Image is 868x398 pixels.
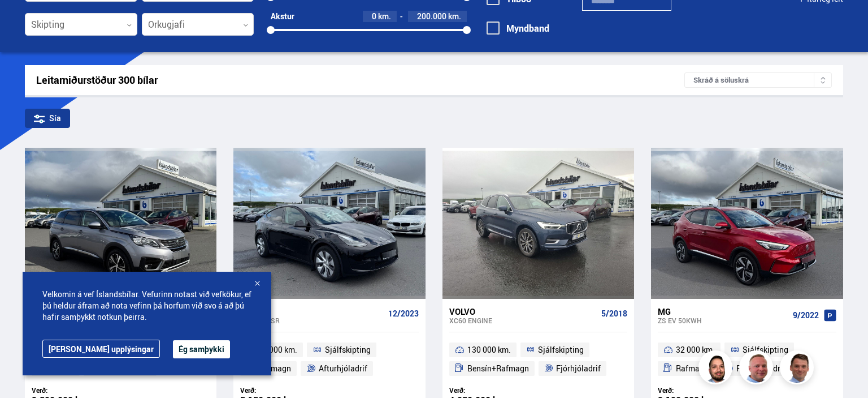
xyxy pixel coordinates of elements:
[271,12,294,21] div: Akstur
[676,343,715,357] span: 32 000 km.
[741,352,775,386] img: siFngHWaQ9KaOqBr.png
[258,362,291,375] span: Rafmagn
[449,386,539,395] div: Verð:
[258,343,297,357] span: 25 000 km.
[658,386,747,395] div: Verð:
[378,12,391,21] span: km.
[793,311,819,320] span: 9/2022
[32,386,121,395] div: Verð:
[467,343,511,357] span: 130 000 km.
[240,306,383,316] div: Tesla
[240,386,329,395] div: Verð:
[743,343,788,357] span: Sjálfskipting
[417,11,446,22] span: 200.000
[538,343,584,357] span: Sjálfskipting
[9,5,43,38] button: Open LiveChat chat widget
[240,316,383,324] div: Model Y SR
[325,343,371,357] span: Sjálfskipting
[556,362,601,375] span: Fjórhjóladrif
[676,362,709,375] span: Rafmagn
[42,289,251,323] span: Velkomin á vef Íslandsbílar. Vefurinn notast við vefkökur, ef þú heldur áfram að nota vefinn þá h...
[448,12,461,21] span: km.
[658,316,788,324] div: ZS EV 50KWH
[388,309,419,318] span: 12/2023
[782,352,815,386] img: FbJEzSuNWCJXmdc-.webp
[36,74,684,86] div: Leitarniðurstöður 300 bílar
[42,340,160,358] a: [PERSON_NAME] upplýsingar
[467,362,529,375] span: Bensín+Rafmagn
[700,352,734,386] img: nhp88E3Fdnt1Opn2.png
[658,306,788,316] div: MG
[372,11,376,22] span: 0
[319,362,367,375] span: Afturhjóladrif
[487,23,549,33] label: Myndband
[25,109,70,128] div: Sía
[449,306,597,316] div: Volvo
[449,316,597,324] div: XC60 ENGINE
[173,340,230,358] button: Ég samþykki
[684,72,832,88] div: Skráð á söluskrá
[601,309,627,318] span: 5/2018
